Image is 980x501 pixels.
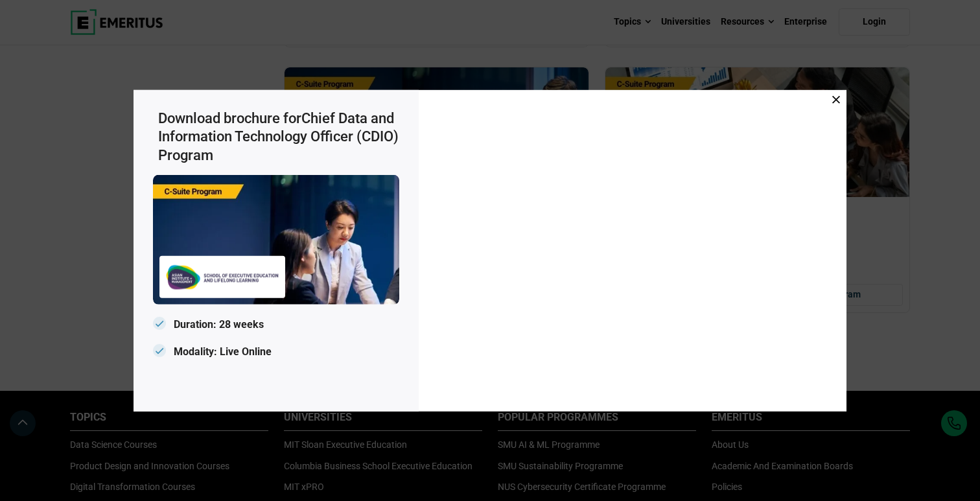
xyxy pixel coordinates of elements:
[153,315,399,335] p: Duration: 28 weeks
[425,96,840,401] iframe: Download Brochure
[153,342,399,362] p: Modality: Live Online
[158,110,399,163] span: Chief Data and Information Technology Officer (CDIO) Program
[158,109,399,165] h3: Download brochure for
[166,262,279,292] img: Emeritus
[153,175,399,305] img: Emeritus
